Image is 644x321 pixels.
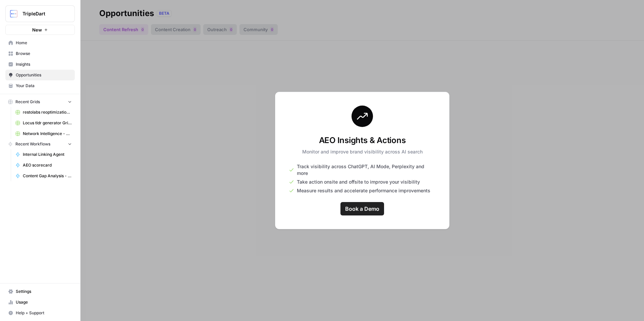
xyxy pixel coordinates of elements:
[302,148,423,155] p: Monitor and improve brand visibility across AI search
[297,179,420,185] span: Take action onsite and offsite to improve your visibility
[12,149,75,160] a: Internal Linking Agent
[5,80,75,91] a: Your Data
[23,173,72,179] span: Content Gap Analysis - SV
[16,40,72,46] span: Home
[23,162,72,168] span: AEO scorecard
[5,286,75,297] a: Settings
[16,72,72,78] span: Opportunities
[5,97,75,107] button: Recent Grids
[12,171,75,181] a: Content Gap Analysis - SV
[297,187,430,194] span: Measure results and accelerate performance improvements
[12,118,75,128] a: Locus tldr generator Grid (3)
[5,5,75,22] button: Workspace: TripleDart
[12,107,75,118] a: restolabs reoptimizations aug
[23,151,72,157] span: Internal Linking Agent
[22,10,63,17] span: TripleDart
[5,139,75,149] button: Recent Workflows
[5,25,75,35] button: New
[16,299,72,305] span: Usage
[16,61,72,67] span: Insights
[302,135,423,146] h3: AEO Insights & Actions
[12,160,75,171] a: AEO scorecard
[32,26,42,33] span: New
[5,38,75,48] a: Home
[5,70,75,80] a: Opportunities
[5,59,75,70] a: Insights
[340,202,384,215] a: Book a Demo
[23,131,72,137] span: Network Intelligence - pseo- 1 Grid
[16,51,72,57] span: Browse
[16,310,72,316] span: Help + Support
[16,288,72,295] span: Settings
[345,205,379,213] span: Book a Demo
[5,297,75,308] a: Usage
[16,83,72,89] span: Your Data
[23,109,72,115] span: restolabs reoptimizations aug
[23,120,72,126] span: Locus tldr generator Grid (3)
[5,48,75,59] a: Browse
[297,163,436,177] span: Track visibility across ChatGPT, AI Mode, Perplexity and more
[5,308,75,318] button: Help + Support
[8,8,20,20] img: TripleDart Logo
[15,141,50,147] span: Recent Workflows
[12,128,75,139] a: Network Intelligence - pseo- 1 Grid
[15,99,40,105] span: Recent Grids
